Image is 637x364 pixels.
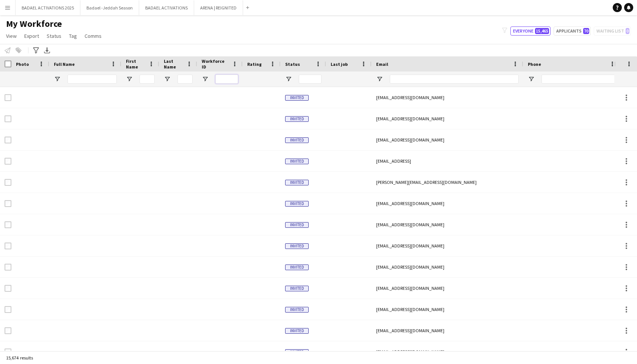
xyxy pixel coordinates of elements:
input: Row Selection is disabled for this row (unchecked) [5,115,11,122]
span: Email [376,61,388,67]
input: Phone Filter Input [541,75,616,84]
span: Export [24,33,39,39]
input: Full Name Filter Input [67,75,117,84]
button: Open Filter Menu [164,76,171,82]
button: Open Filter Menu [126,76,133,82]
button: ARENA | REIGNITED [194,0,243,15]
a: Export [21,31,42,41]
input: Status Filter Input [299,75,322,84]
input: Row Selection is disabled for this row (unchecked) [5,200,11,207]
span: Photo [16,61,29,67]
button: Applicants70 [554,26,591,36]
span: Invited [285,137,309,143]
div: [EMAIL_ADDRESS][DOMAIN_NAME] [372,108,523,129]
input: Last Name Filter Input [177,75,193,84]
span: Workforce ID [202,58,229,70]
input: Workforce ID Filter Input [215,75,238,84]
div: [EMAIL_ADDRESS][DOMAIN_NAME] [372,87,523,108]
div: [EMAIL_ADDRESS][DOMAIN_NAME] [372,320,523,341]
div: [EMAIL_ADDRESS][DOMAIN_NAME] [372,193,523,214]
a: View [3,31,20,41]
span: Invited [285,328,309,334]
button: Everyone15,465 [510,26,551,36]
div: [EMAIL_ADDRESS][DOMAIN_NAME] [372,214,523,235]
span: Invited [285,116,309,122]
button: Open Filter Menu [285,76,292,82]
button: Open Filter Menu [54,76,61,82]
span: Comms [85,33,102,39]
div: [EMAIL_ADDRESS][DOMAIN_NAME] [372,299,523,320]
app-action-btn: Advanced filters [31,46,41,55]
input: Row Selection is disabled for this row (unchecked) [5,137,11,143]
span: Full Name [54,61,75,67]
span: 15,465 [535,28,549,34]
div: [EMAIL_ADDRESS][DOMAIN_NAME] [372,129,523,150]
input: Row Selection is disabled for this row (unchecked) [5,179,11,186]
input: Row Selection is disabled for this row (unchecked) [5,306,11,313]
span: My Workforce [6,18,62,30]
span: Invited [285,286,309,291]
button: Open Filter Menu [202,76,209,82]
span: Rating [247,61,262,67]
a: Comms [82,31,105,41]
span: Invited [285,307,309,313]
button: BADAEL ACTIVATIONS [139,0,194,15]
app-action-btn: Export XLSX [42,46,52,55]
input: Row Selection is disabled for this row (unchecked) [5,243,11,249]
div: [EMAIL_ADDRESS][DOMAIN_NAME] [372,341,523,362]
span: Invited [285,264,309,270]
span: Invited [285,243,309,249]
button: Badael -Jeddah Season [80,0,139,15]
span: Tag [69,33,77,39]
span: Invited [285,349,309,355]
span: First Name [126,58,146,70]
input: Email Filter Input [390,75,519,84]
input: Row Selection is disabled for this row (unchecked) [5,158,11,165]
span: 70 [583,28,589,34]
div: [EMAIL_ADDRESS] [372,151,523,171]
span: Status [285,61,300,67]
input: Row Selection is disabled for this row (unchecked) [5,94,11,101]
span: Invited [285,222,309,228]
button: Open Filter Menu [528,76,535,82]
input: Row Selection is disabled for this row (unchecked) [5,348,11,355]
div: [EMAIL_ADDRESS][DOMAIN_NAME] [372,235,523,256]
div: [EMAIL_ADDRESS][DOMAIN_NAME] [372,257,523,277]
span: Last Name [164,58,184,70]
button: Open Filter Menu [376,76,383,82]
input: Row Selection is disabled for this row (unchecked) [5,221,11,228]
span: View [6,33,17,39]
span: Last job [331,61,348,67]
input: Row Selection is disabled for this row (unchecked) [5,327,11,334]
span: Invited [285,95,309,101]
a: Tag [66,31,80,41]
div: [EMAIL_ADDRESS][DOMAIN_NAME] [372,278,523,299]
button: BADAEL ACTIVATIONS 2025 [16,0,80,15]
input: Row Selection is disabled for this row (unchecked) [5,285,11,292]
span: Invited [285,159,309,164]
span: Status [47,33,61,39]
input: Row Selection is disabled for this row (unchecked) [5,264,11,271]
a: Status [44,31,64,41]
input: First Name Filter Input [140,75,155,84]
div: [PERSON_NAME][EMAIL_ADDRESS][DOMAIN_NAME] [372,172,523,193]
span: Phone [528,61,541,67]
span: Invited [285,201,309,207]
span: Invited [285,180,309,185]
